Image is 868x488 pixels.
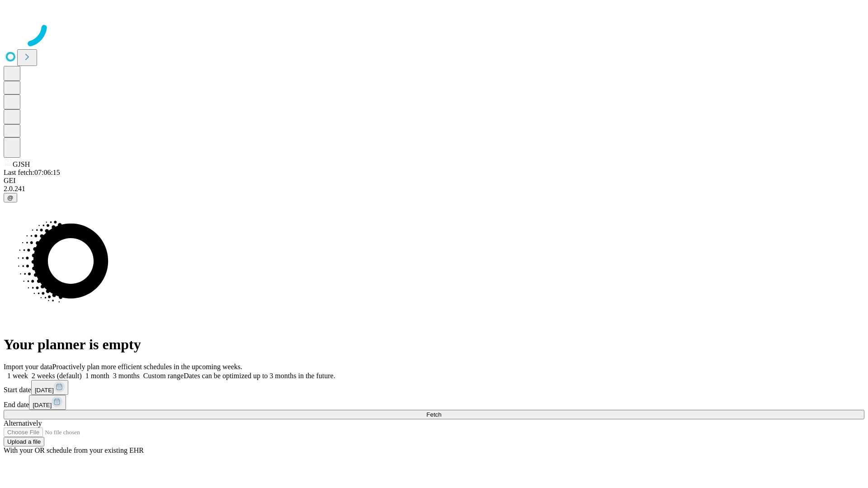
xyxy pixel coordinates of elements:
[4,380,864,395] div: Start date
[4,363,52,371] span: Import your data
[35,387,54,394] span: [DATE]
[7,194,14,201] span: @
[4,419,42,427] span: Alternatively
[143,372,184,380] span: Custom range
[113,372,140,380] span: 3 months
[4,185,864,193] div: 2.0.241
[4,437,44,446] button: Upload a file
[85,372,109,380] span: 1 month
[4,193,17,202] button: @
[4,446,144,454] span: With your OR schedule from your existing EHR
[13,160,30,168] span: GJSH
[4,395,864,410] div: End date
[29,395,66,410] button: [DATE]
[184,372,335,380] span: Dates can be optimized up to 3 months in the future.
[32,372,82,380] span: 2 weeks (default)
[31,380,68,395] button: [DATE]
[33,402,52,408] span: [DATE]
[4,177,864,185] div: GEI
[52,363,242,371] span: Proactively plan more efficient schedules in the upcoming weeks.
[4,169,60,176] span: Last fetch: 07:06:15
[4,336,864,353] h1: Your planner is empty
[7,372,28,380] span: 1 week
[4,410,864,419] button: Fetch
[426,411,441,418] span: Fetch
